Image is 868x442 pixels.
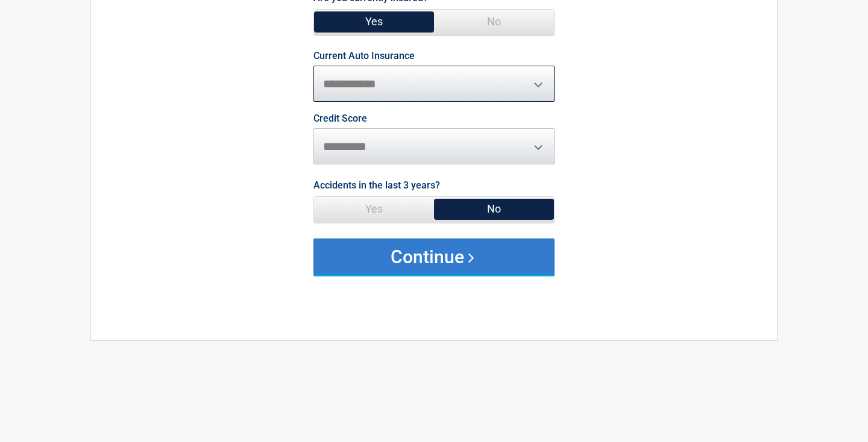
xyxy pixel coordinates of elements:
[313,238,555,275] button: Continue
[313,177,440,193] label: Accidents in the last 3 years?
[314,197,434,221] span: Yes
[314,10,434,34] span: Yes
[434,10,554,34] span: No
[434,197,554,221] span: No
[313,51,415,61] label: Current Auto Insurance
[313,114,367,123] label: Credit Score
